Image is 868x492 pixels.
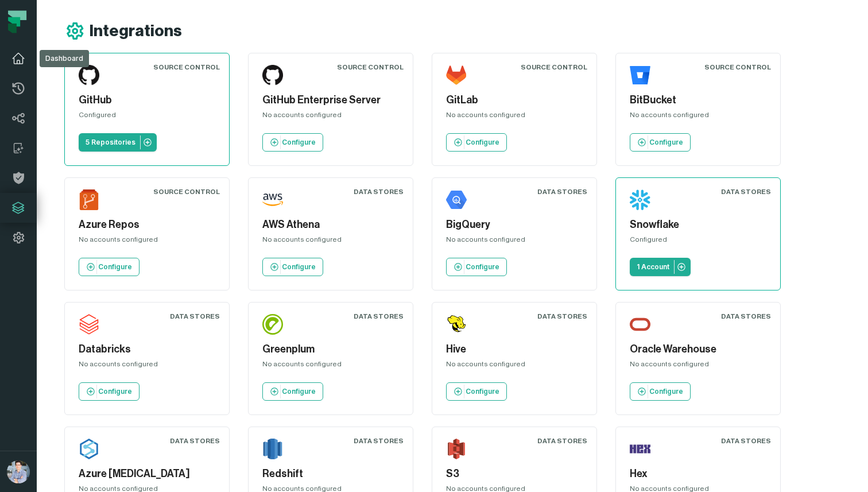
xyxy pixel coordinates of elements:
p: 5 Repositories [86,138,135,147]
img: AWS Athena [262,189,283,210]
a: Configure [446,258,507,276]
div: Source Control [337,63,404,72]
h5: Oracle Warehouse [630,342,766,357]
h5: Azure Repos [79,217,215,233]
div: Dashboard [40,50,89,67]
h5: Snowflake [630,217,766,233]
p: 1 Account [637,262,669,272]
h5: Azure [MEDICAL_DATA] [79,466,215,482]
img: Hive [446,314,467,335]
img: Databricks [79,314,99,335]
img: S3 [446,439,467,459]
img: GitHub Enterprise Server [262,65,283,86]
div: No accounts configured [79,359,215,373]
div: No accounts configured [79,235,215,249]
a: Configure [262,258,323,276]
div: Source Control [153,187,220,196]
div: No accounts configured [630,359,766,373]
p: Configure [466,387,499,396]
div: Data Stores [721,436,771,445]
div: Data Stores [537,312,587,321]
div: Data Stores [537,436,587,445]
h5: Greenplum [262,342,399,357]
div: Data Stores [354,436,404,445]
p: Configure [649,387,683,396]
p: Configure [282,262,316,272]
a: Configure [262,382,323,401]
div: Data Stores [354,312,404,321]
h5: Hex [630,466,766,482]
div: Configured [79,110,215,124]
p: Configure [282,138,316,147]
img: Azure Repos [79,189,99,210]
div: Source Control [521,63,587,72]
div: Data Stores [170,436,220,445]
div: Data Stores [170,312,220,321]
a: Configure [446,382,507,401]
h5: AWS Athena [262,217,399,233]
a: Configure [446,133,507,152]
h5: BigQuery [446,217,583,233]
div: Source Control [153,63,220,72]
img: BigQuery [446,189,467,210]
div: No accounts configured [262,235,399,249]
a: Configure [630,133,691,152]
div: Configured [630,235,766,249]
div: No accounts configured [446,110,583,124]
p: Configure [466,138,499,147]
div: Data Stores [721,187,771,196]
div: Data Stores [537,187,587,196]
img: Greenplum [262,314,283,335]
h5: BitBucket [630,92,766,108]
img: GitLab [446,65,467,86]
h1: Integrations [90,21,182,41]
a: Configure [79,382,139,401]
div: Data Stores [354,187,404,196]
h5: GitHub [79,92,215,108]
a: Configure [79,258,139,276]
h5: Hive [446,342,583,357]
img: Hex [630,439,650,459]
a: Configure [262,133,323,152]
a: Configure [630,382,691,401]
div: Data Stores [721,312,771,321]
img: Snowflake [630,189,650,210]
img: GitHub [79,65,99,86]
img: Oracle Warehouse [630,314,650,335]
img: BitBucket [630,65,650,86]
h5: S3 [446,466,583,482]
h5: Databricks [79,342,215,357]
p: Configure [466,262,499,272]
p: Configure [649,138,683,147]
div: No accounts configured [630,110,766,124]
h5: GitLab [446,92,583,108]
div: No accounts configured [446,235,583,249]
div: No accounts configured [446,359,583,373]
div: No accounts configured [262,110,399,124]
p: Configure [98,387,132,396]
div: No accounts configured [262,359,399,373]
p: Configure [98,262,132,272]
div: Source Control [704,63,771,72]
h5: Redshift [262,466,399,482]
img: Azure Synapse [79,439,99,459]
h5: GitHub Enterprise Server [262,92,399,108]
a: 5 Repositories [79,133,157,152]
img: Redshift [262,439,283,459]
a: 1 Account [630,258,691,276]
p: Configure [282,387,316,396]
img: avatar of Alon Nafta [7,460,30,483]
